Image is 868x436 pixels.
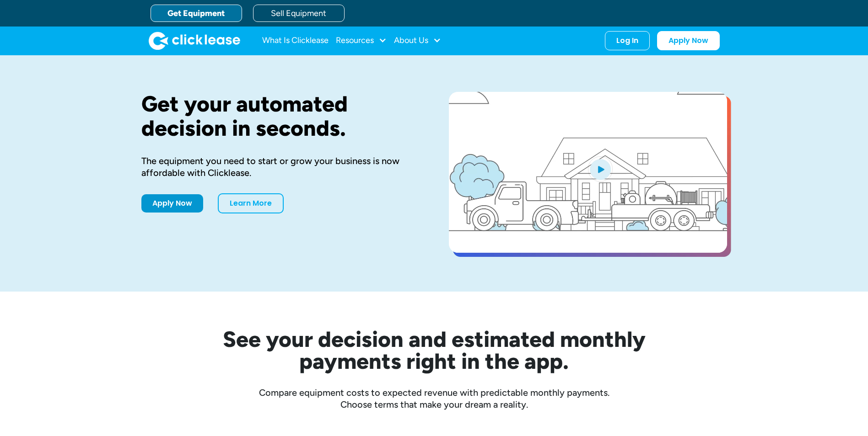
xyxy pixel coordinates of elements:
[178,328,690,372] h2: See your decision and estimated monthly payments right in the app.
[141,387,727,410] div: Compare equipment costs to expected revenue with predictable monthly payments. Choose terms that ...
[141,92,420,140] h1: Get your automated decision in seconds.
[449,92,727,253] a: open lightbox
[616,36,638,45] div: Log In
[253,5,345,22] a: Sell Equipment
[149,32,240,50] a: home
[336,32,387,50] div: Resources
[394,32,441,50] div: About Us
[657,31,720,50] a: Apply Now
[151,5,242,22] a: Get Equipment
[141,194,203,213] a: Apply Now
[218,193,284,213] a: Learn More
[262,32,329,50] a: What Is Clicklease
[149,32,240,50] img: Clicklease logo
[588,156,613,182] img: Blue play button logo on a light blue circular background
[141,155,420,179] div: The equipment you need to start or grow your business is now affordable with Clicklease.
